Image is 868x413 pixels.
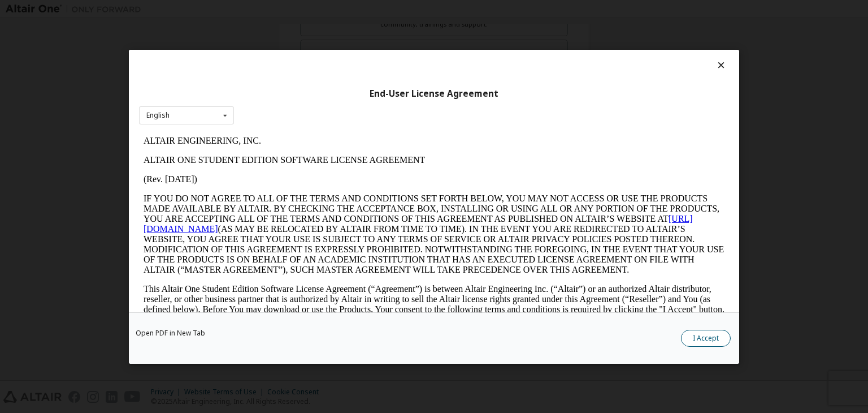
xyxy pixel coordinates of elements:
p: IF YOU DO NOT AGREE TO ALL OF THE TERMS AND CONDITIONS SET FORTH BELOW, YOU MAY NOT ACCESS OR USE... [5,62,585,144]
a: [URL][DOMAIN_NAME] [5,83,554,102]
p: This Altair One Student Edition Software License Agreement (“Agreement”) is between Altair Engine... [5,153,585,193]
p: (Rev. [DATE]) [5,43,585,53]
div: End-User License Agreement [139,88,729,99]
p: ALTAIR ONE STUDENT EDITION SOFTWARE LICENSE AGREEMENT [5,24,585,34]
p: ALTAIR ENGINEERING, INC. [5,5,585,15]
a: Open PDF in New Tab [136,330,205,337]
button: I Accept [681,330,731,347]
div: English [146,112,170,119]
